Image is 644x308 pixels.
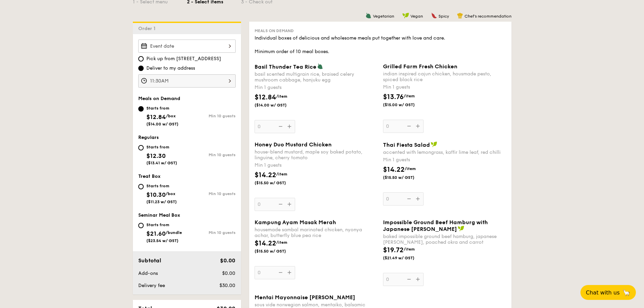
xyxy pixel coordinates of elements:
span: $30.00 [219,283,235,288]
div: Min 1 guests [255,84,378,91]
span: /bundle [166,230,182,235]
span: Order 1 [138,26,158,31]
input: Event date [138,40,236,53]
span: $0.00 [220,257,235,264]
span: ($11.23 w/ GST) [146,199,177,204]
div: Individual boxes of delicious and wholesome meals put together with love and care. Minimum order ... [255,35,506,55]
span: Vegetarian [373,14,394,19]
span: $0.00 [222,270,235,276]
div: Min 1 guests [383,84,506,91]
input: Event time [138,74,236,88]
div: accented with lemongrass, kaffir lime leaf, red chilli [383,149,506,155]
span: Mentai Mayonnaise [PERSON_NAME] [255,294,355,301]
div: indian inspired cajun chicken, housmade pesto, spiced black rice [383,71,506,82]
span: Thai Fiesta Salad [383,142,430,148]
img: icon-vegetarian.fe4039eb.svg [365,13,372,19]
span: $21.60 [146,230,166,237]
span: ($15.00 w/ GST) [383,102,429,108]
span: $12.30 [146,152,166,160]
input: Starts from$12.84/box($14.00 w/ GST)Min 10 guests [138,106,144,112]
span: /box [166,114,176,118]
span: /item [276,240,287,245]
img: icon-chef-hat.a58ddaea.svg [457,13,463,19]
input: Deliver to my address [138,66,144,71]
span: Pick up from [STREET_ADDRESS] [146,55,221,62]
span: Spicy [438,14,449,19]
span: Regulars [138,135,159,140]
span: /item [276,94,287,99]
span: Add-ons [138,270,158,276]
div: Min 10 guests [187,114,236,118]
span: ($14.00 w/ GST) [146,122,178,126]
span: $12.84 [255,93,276,101]
span: /box [166,191,175,196]
div: Min 10 guests [187,230,236,235]
span: ($13.41 w/ GST) [146,161,177,165]
span: Impossible Ground Beef Hamburg with Japanese [PERSON_NAME] [383,219,488,232]
img: icon-vegan.f8ff3823.svg [458,226,464,232]
div: Min 1 guests [255,162,378,169]
span: Honey Duo Mustard Chicken [255,141,332,148]
div: Starts from [146,105,178,111]
span: ($14.00 w/ GST) [255,102,301,108]
span: /item [404,94,415,98]
span: 🦙 [622,289,630,297]
span: Kampung Ayam Masak Merah [255,219,336,226]
span: $12.84 [146,113,166,121]
span: ($15.50 w/ GST) [383,175,429,180]
span: Deliver to my address [146,65,195,72]
div: house-blend mustard, maple soy baked potato, linguine, cherry tomato [255,149,378,161]
input: Pick up from [STREET_ADDRESS] [138,56,144,62]
img: icon-vegan.f8ff3823.svg [402,13,409,19]
span: $14.22 [255,239,276,247]
div: Starts from [146,183,177,189]
input: Starts from$12.30($13.41 w/ GST)Min 10 guests [138,145,144,150]
span: Meals on Demand [255,28,294,33]
button: Chat with us🦙 [580,285,636,300]
span: ($15.50 w/ GST) [255,180,301,186]
span: $10.30 [146,191,166,198]
span: ($21.49 w/ GST) [383,255,429,261]
span: /item [276,172,287,176]
input: Starts from$21.60/bundle($23.54 w/ GST)Min 10 guests [138,223,144,228]
input: Starts from$10.30/box($11.23 w/ GST)Min 10 guests [138,184,144,189]
span: Subtotal [138,257,161,264]
div: Starts from [146,144,177,150]
div: Starts from [146,222,182,228]
span: Treat Box [138,173,161,179]
span: $14.22 [383,166,405,174]
span: $14.22 [255,171,276,179]
div: housemade sambal marinated chicken, nyonya achar, butterfly blue pea rice [255,227,378,238]
div: Min 1 guests [383,157,506,163]
img: icon-vegetarian.fe4039eb.svg [317,63,323,69]
span: Meals on Demand [138,96,180,101]
span: $19.72 [383,246,404,254]
span: ($23.54 w/ GST) [146,238,178,243]
span: Chef's recommendation [464,14,511,19]
span: ($15.50 w/ GST) [255,248,301,254]
div: Min 10 guests [187,191,236,196]
span: Seminar Meal Box [138,212,180,218]
img: icon-vegan.f8ff3823.svg [431,141,437,147]
span: Basil Thunder Tea Rice [255,64,316,70]
img: icon-spicy.37a8142b.svg [431,13,437,19]
span: /item [405,166,416,171]
span: Chat with us [586,289,620,296]
span: /item [404,247,415,252]
div: Min 10 guests [187,152,236,157]
div: basil scented multigrain rice, braised celery mushroom cabbage, hanjuku egg [255,71,378,83]
span: Grilled Farm Fresh Chicken [383,63,457,70]
span: Vegan [410,14,423,19]
span: Delivery fee [138,283,165,288]
div: baked impossible ground beef hamburg, japanese [PERSON_NAME], poached okra and carrot [383,234,506,245]
span: $13.76 [383,93,404,101]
